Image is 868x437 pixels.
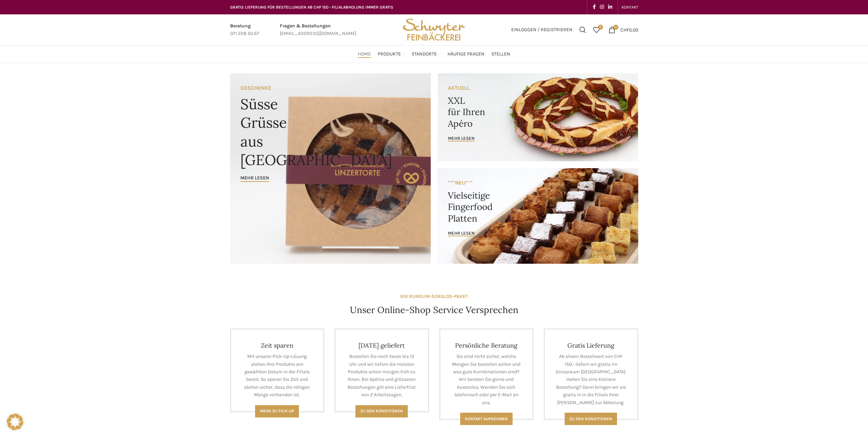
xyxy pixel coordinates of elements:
span: Home [358,51,371,58]
a: Häufige Fragen [448,47,485,61]
p: Bestellen Sie noch heute bis 12 Uhr und wir liefern die meisten Produkte schon morgen früh zu Ihn... [346,353,418,399]
div: Main navigation [227,47,642,61]
h4: Zeit sparen [241,341,313,349]
a: 0 CHF0.00 [605,23,642,37]
span: 0 [613,25,618,30]
p: Ab einem Bestellwert von CHF 150.- liefern wir gratis im Grossraum [GEOGRAPHIC_DATA]. Haben Sie e... [555,353,627,407]
a: Banner link [230,73,431,264]
a: Einloggen / Registrieren [508,23,576,37]
span: Kontakt aufnehmen [465,416,508,421]
a: Linkedin social link [606,2,614,12]
a: Facebook social link [591,2,598,12]
a: Site logo [400,26,467,32]
h4: Unser Online-Shop Service Versprechen [350,304,518,316]
a: Zu den Konditionen [355,405,408,417]
a: Infobox link [230,22,259,38]
a: Infobox link [280,22,356,38]
a: Stellen [491,47,510,61]
a: Mehr zu Pick-Up [255,405,299,417]
span: Produkte [378,51,401,58]
a: Suchen [576,23,590,37]
a: Home [358,47,371,61]
span: Zu den Konditionen [360,409,403,413]
a: 0 [590,23,603,37]
h4: Persönliche Beratung [451,341,523,349]
div: Secondary navigation [618,0,642,14]
img: Bäckerei Schwyter [400,14,467,45]
span: Standorte [412,51,437,58]
strong: EIN RUNDUM-SORGLOS-PAKET [400,294,468,299]
span: Häufige Fragen [448,51,485,58]
span: Stellen [491,51,510,58]
p: Mit unserer Pick-Up-Lösung stehen Ihre Produkte am gewählten Datum in der Filiale bereit. So spar... [241,353,313,399]
a: Banner link [438,73,638,161]
span: Einloggen / Registrieren [511,27,573,32]
a: KONTAKT [621,0,638,14]
span: GRATIS LIEFERUNG FÜR BESTELLUNGEN AB CHF 150 - FILIALABHOLUNG IMMER GRATIS [230,5,393,10]
a: Zu den konditionen [565,413,617,425]
span: CHF [620,27,629,33]
span: 0 [598,25,603,30]
a: Banner link [438,168,638,264]
span: Zu den konditionen [569,416,612,421]
a: Kontakt aufnehmen [460,413,513,425]
a: Standorte [412,47,441,61]
bdi: 0.00 [620,27,638,33]
a: Instagram social link [598,2,606,12]
p: Sie sind nicht sicher, welche Mengen Sie bestellen sollen und was gute Kombinationen sind? Wir be... [451,353,523,407]
div: Meine Wunschliste [590,23,603,37]
a: Produkte [378,47,405,61]
h4: [DATE] geliefert [346,341,418,349]
span: KONTAKT [621,5,638,10]
span: Mehr zu Pick-Up [260,409,294,413]
h4: Gratis Lieferung [555,341,627,349]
